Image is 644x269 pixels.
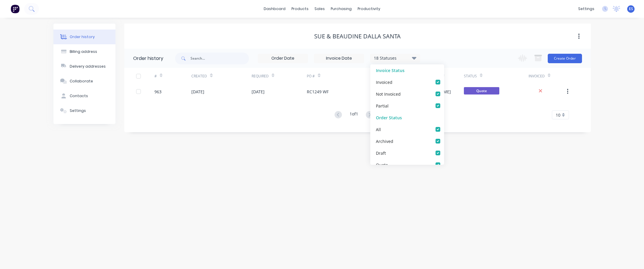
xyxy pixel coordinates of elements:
[70,64,106,69] div: Delivery addresses
[258,54,308,63] input: Order Date
[53,89,115,103] button: Contacts
[314,33,401,40] div: Sue & Beaudine Dalla Santa
[261,4,288,13] a: dashboard
[307,89,329,95] div: RC1249 WF
[53,30,115,44] button: Order history
[556,112,560,118] span: 10
[154,68,191,84] div: #
[252,68,307,84] div: Required
[376,138,393,144] div: Archived
[548,54,582,63] button: Create Order
[191,74,207,79] div: Created
[376,91,401,97] div: Not Invoiced
[53,103,115,118] button: Settings
[376,126,381,132] div: All
[376,162,388,168] div: Quote
[252,74,269,79] div: Required
[70,108,86,113] div: Settings
[307,74,315,79] div: PO #
[307,68,371,84] div: PO #
[288,4,312,13] div: products
[154,89,162,95] div: 963
[370,64,444,76] div: Invoice Status
[70,93,88,99] div: Contacts
[53,74,115,89] button: Collaborate
[252,89,265,95] div: [DATE]
[312,4,328,13] div: sales
[464,87,499,94] span: Quote
[53,44,115,59] button: Billing address
[376,79,392,85] div: Invoiced
[629,6,633,12] span: ES
[529,68,565,84] div: Invoiced
[370,55,420,61] div: 18 Statuses
[376,150,386,156] div: Draft
[133,55,163,62] div: Order history
[328,4,355,13] div: purchasing
[529,74,545,79] div: Invoiced
[191,68,251,84] div: Created
[70,79,93,84] div: Collaborate
[355,4,383,13] div: productivity
[191,89,204,95] div: [DATE]
[70,49,97,54] div: Billing address
[70,34,95,40] div: Order history
[154,74,157,79] div: #
[370,112,444,123] div: Order Status
[350,111,358,119] div: 1 of 1
[464,68,529,84] div: Status
[190,53,249,64] input: Search...
[464,74,477,79] div: Status
[53,59,115,74] button: Delivery addresses
[575,4,597,13] div: settings
[314,54,364,63] input: Invoice Date
[376,102,389,109] div: Partial
[11,4,19,13] img: Factory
